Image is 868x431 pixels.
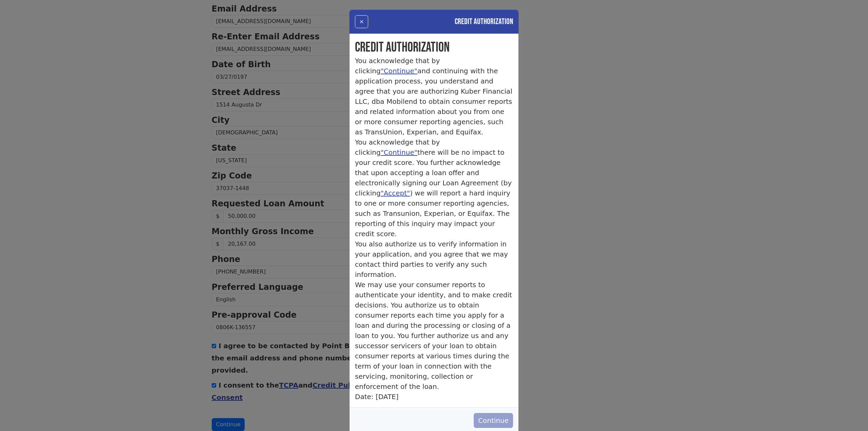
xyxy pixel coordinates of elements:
[455,16,513,28] h4: Credit Authorization
[381,67,417,75] a: "Continue"
[474,413,513,428] button: Continue
[355,280,513,392] p: We may use your consumer reports to authenticate your identity, and to make credit decisions. You...
[381,189,410,197] a: "Accept"
[355,393,399,401] p1: Date: [DATE]
[381,148,417,156] a: "Continue"
[355,239,513,280] p: You also authorize us to verify information in your application, and you agree that we may contac...
[355,39,513,56] h1: Credit Authorization
[355,137,513,239] p: You acknowledge that by clicking there will be no impact to your credit score. You further acknow...
[355,56,513,137] p: You acknowledge that by clicking and continuing with the application process, you understand and ...
[355,15,368,28] button: ×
